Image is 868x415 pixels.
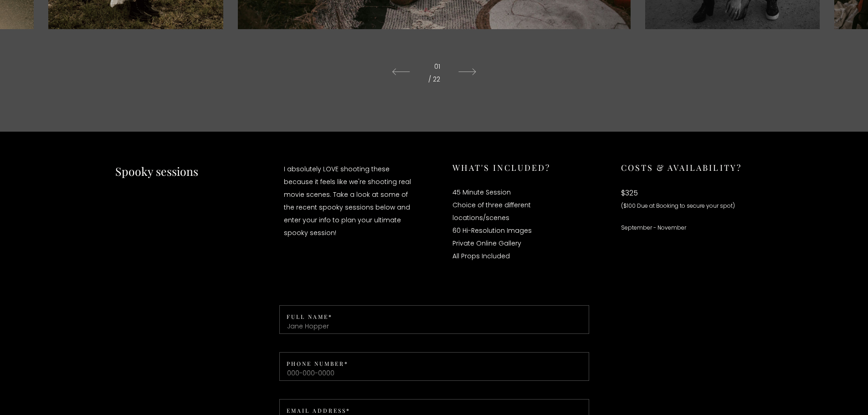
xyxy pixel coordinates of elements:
input: Jane Hopper [279,305,589,334]
p: ($100 Due at Booking to secure your spot) [621,200,753,211]
label: Email address [287,406,350,415]
p: 45 Minute Session [452,186,585,199]
label: Phone Number [287,359,349,368]
p: Choice of three different locations/scenes [452,199,585,224]
p: September - November [621,222,753,233]
p: I absolutely LOVE shooting these because it feels like we're shooting real movie scenes. Take a l... [284,163,416,239]
h4: Costs & Availability? [621,163,753,174]
p: Private Online Gallery [452,237,585,250]
p: 60 Hi-Resolution Images [452,224,585,237]
span: / [428,75,431,84]
span: 01 [428,60,440,73]
h1: Spooky sessions [115,163,247,180]
p: $325 [621,186,753,200]
span: 22 [433,75,440,84]
h4: What's Included? [452,163,585,174]
p: All Props Included [452,250,585,262]
label: Full Name [287,313,333,321]
input: 000-000-0000 [279,352,589,381]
